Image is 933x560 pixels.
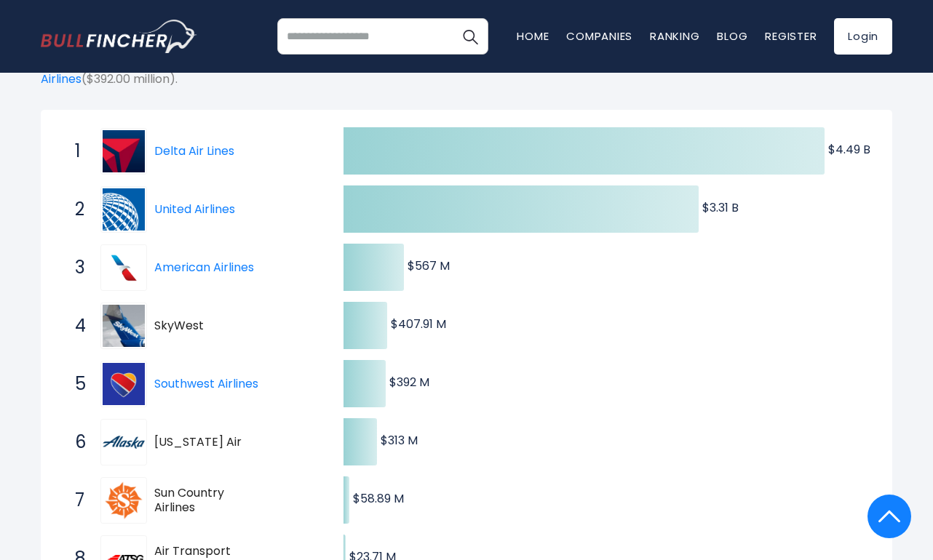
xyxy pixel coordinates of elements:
img: American Airlines [103,247,145,289]
span: [US_STATE] Air [154,435,264,450]
img: bullfincher logo [41,20,197,53]
text: $407.91 M [391,316,446,332]
span: 7 [68,488,82,513]
text: $3.31 B [702,199,739,216]
img: SkyWest [103,305,145,347]
a: United Airlines [154,201,235,217]
span: 1 [68,139,82,164]
span: SkyWest [154,319,264,334]
a: Register [765,28,817,44]
a: Southwest Airlines [100,361,154,407]
a: American Airlines [100,244,154,291]
a: American Airlines [154,259,254,276]
span: 6 [68,430,82,455]
img: Delta Air Lines [103,130,145,172]
span: 5 [68,372,82,396]
span: 2 [68,197,82,222]
a: Go to homepage [41,20,197,53]
a: Companies [566,28,632,44]
a: Blog [717,28,747,44]
span: 4 [68,313,82,338]
img: Southwest Airlines [103,363,145,405]
img: United Airlines [103,188,145,231]
a: Login [834,18,892,55]
img: Alaska Air [103,421,145,463]
img: Sun Country Airlines [103,479,145,521]
text: $567 M [408,257,450,274]
button: Search [452,18,488,55]
a: United Airlines [100,186,154,233]
span: 3 [68,255,82,280]
text: $58.89 M [353,490,404,507]
a: Delta Air Lines [100,128,154,175]
a: Delta Air Lines [154,143,234,159]
a: Southwest Airlines [154,375,258,392]
text: $313 M [381,432,418,449]
a: Home [517,28,549,44]
span: Sun Country Airlines [154,486,264,516]
p: The following shows the ranking of the largest American companies by profit or net income (TTM). ... [41,41,892,87]
text: $392 M [389,374,429,391]
text: $4.49 B [828,141,870,158]
a: Ranking [650,28,699,44]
